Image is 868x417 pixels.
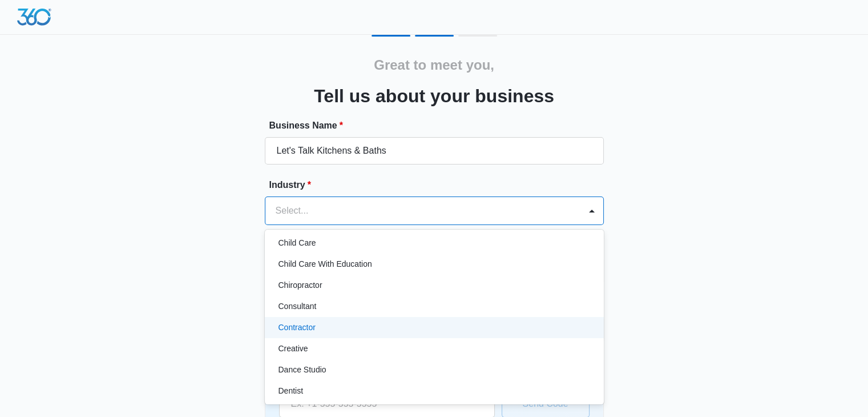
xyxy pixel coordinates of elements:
[314,82,554,110] h3: Tell us about your business
[269,119,608,133] label: Business Name
[278,343,308,355] p: Creative
[278,258,372,270] p: Child Care With Education
[278,385,304,397] p: Dentist
[278,279,322,291] p: Chiropractor
[278,322,316,334] p: Contractor
[278,300,317,312] p: Consultant
[374,55,494,75] h2: Great to meet you,
[265,137,604,165] input: e.g. Jane's Plumbing
[278,237,316,249] p: Child Care
[278,364,326,376] p: Dance Studio
[269,178,608,192] label: Industry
